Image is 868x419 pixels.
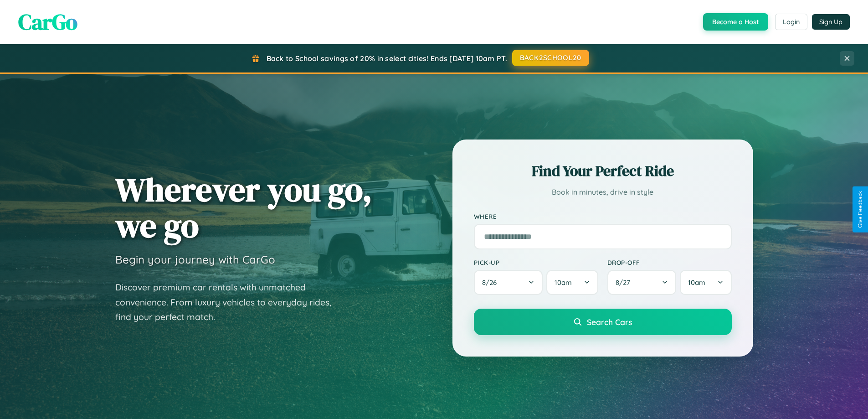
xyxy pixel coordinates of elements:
button: 10am [680,270,731,295]
h2: Find Your Perfect Ride [474,161,732,181]
button: Sign Up [812,14,850,30]
button: Become a Host [703,13,768,31]
span: CarGo [18,7,77,37]
span: 10am [688,278,705,287]
label: Pick-up [474,259,598,266]
button: 8/26 [474,270,543,295]
button: 10am [546,270,598,295]
h1: Wherever you go, we go [115,171,372,243]
span: Search Cars [587,317,632,327]
button: Search Cars [474,309,732,335]
span: 10am [555,278,572,287]
p: Discover premium car rentals with unmatched convenience. From luxury vehicles to everyday rides, ... [115,280,343,325]
span: Back to School savings of 20% in select cities! Ends [DATE] 10am PT. [267,54,507,63]
label: Drop-off [607,259,732,266]
label: Where [474,212,732,220]
button: 8/27 [607,270,677,295]
span: 8 / 27 [616,278,635,287]
button: BACK2SCHOOL20 [512,50,589,66]
span: 8 / 26 [482,278,501,287]
div: Give Feedback [857,191,863,228]
p: Book in minutes, drive in style [474,186,732,199]
button: Login [775,14,807,30]
h3: Begin your journey with CarGo [115,253,275,266]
